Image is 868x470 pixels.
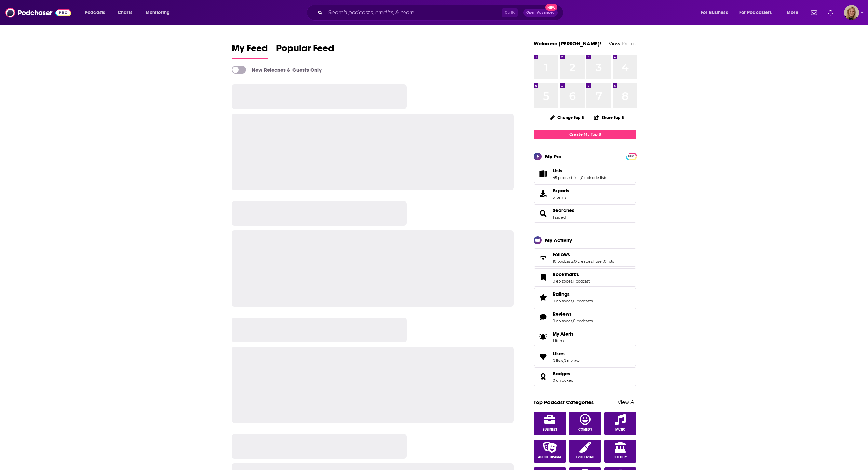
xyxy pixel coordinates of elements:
[553,279,572,284] a: 0 episodes
[553,168,562,174] span: Lists
[739,8,772,17] span: For Podcasters
[113,7,136,18] a: Charts
[553,215,566,220] a: 1 saved
[545,153,562,160] div: My Pro
[553,271,579,277] span: Bookmarks
[614,455,627,459] span: Society
[553,331,574,337] span: My Alerts
[553,271,590,277] a: Bookmarks
[618,399,636,405] a: View All
[325,7,502,18] input: Search podcasts, credits, & more...
[536,169,550,179] a: Lists
[553,299,572,303] a: 0 episodes
[526,11,555,14] span: Open Advanced
[553,187,569,194] span: Exports
[536,209,550,218] a: Searches
[534,399,594,405] a: Top Podcast Categories
[553,370,570,377] span: Badges
[553,207,574,213] a: Searches
[538,455,561,459] span: Audio Drama
[534,130,636,139] a: Create My Top 8
[553,351,581,357] a: Likes
[553,370,573,377] a: Badges
[569,412,601,435] a: Comedy
[609,40,636,47] a: View Profile
[536,372,550,381] a: Badges
[573,259,574,264] span: ,
[581,175,607,180] a: 0 episode lists
[534,367,636,386] span: Badges
[569,440,601,463] a: True Crime
[627,154,635,159] a: PRO
[627,154,635,159] span: PRO
[534,412,566,435] a: Business
[553,311,572,317] span: Reviews
[534,288,636,306] span: Ratings
[844,5,859,20] span: Logged in as avansolkema
[553,358,563,363] a: 0 lists
[553,251,614,258] a: Follows
[536,332,550,342] span: My Alerts
[580,175,581,180] span: ,
[782,7,807,18] button: open menu
[572,279,573,284] span: ,
[80,7,114,18] button: open menu
[696,7,736,18] button: open menu
[534,308,636,326] span: Reviews
[546,113,588,122] button: Change Top 8
[563,358,564,363] span: ,
[808,7,820,18] a: Show notifications dropdown
[578,428,592,432] span: Comedy
[553,251,570,258] span: Follows
[825,7,836,18] a: Show notifications dropdown
[553,195,569,200] span: 5 items
[534,184,636,203] a: Exports
[536,292,550,302] a: Ratings
[534,440,566,463] a: Audio Drama
[573,299,593,303] a: 0 podcasts
[553,378,573,383] a: 0 unlocked
[572,299,573,303] span: ,
[232,42,268,58] span: My Feed
[553,291,570,297] span: Ratings
[594,111,624,124] button: Share Top 8
[564,358,581,363] a: 0 reviews
[735,7,782,18] button: open menu
[276,42,334,59] a: Popular Feed
[553,318,572,323] a: 0 episodes
[553,175,580,180] a: 45 podcast lists
[553,338,574,343] span: 1 item
[232,42,268,59] a: My Feed
[534,268,636,287] span: Bookmarks
[576,455,594,459] span: True Crime
[545,237,572,244] div: My Activity
[534,40,601,47] a: Welcome [PERSON_NAME]!
[553,168,607,174] a: Lists
[844,5,859,20] button: Show profile menu
[502,8,518,17] span: Ctrl K
[553,351,565,357] span: Likes
[553,291,593,297] a: Ratings
[5,6,71,19] img: Podchaser - Follow, Share and Rate Podcasts
[85,8,105,17] span: Podcasts
[553,259,573,264] a: 10 podcasts
[534,348,636,366] span: Likes
[118,8,132,17] span: Charts
[232,66,322,74] a: New Releases & Guests Only
[276,42,334,58] span: Popular Feed
[573,318,593,323] a: 0 podcasts
[787,8,798,17] span: More
[534,248,636,267] span: Follows
[615,428,625,432] span: Music
[604,259,614,264] a: 0 lists
[534,328,636,346] a: My Alerts
[572,318,573,323] span: ,
[141,7,179,18] button: open menu
[536,253,550,262] a: Follows
[146,8,170,17] span: Monitoring
[545,4,558,11] span: New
